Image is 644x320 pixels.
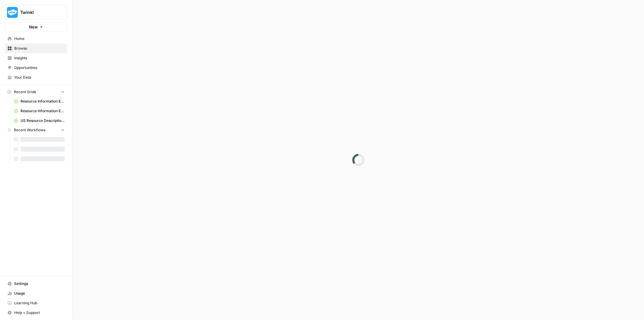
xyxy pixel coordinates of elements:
span: Resource Information Extraction Grid (1) [21,108,65,114]
a: Browse [5,44,67,53]
span: Your Data [14,75,65,80]
span: Settings [14,281,65,286]
span: Help + Support [14,310,65,315]
a: Usage [5,289,67,298]
button: Workspace: Twinkl [5,5,67,20]
a: Your Data [5,73,67,82]
a: Resource Information Extraction Grid (1) [11,106,67,116]
span: Browse [14,46,65,51]
span: Opportunities [14,65,65,70]
a: Settings [5,279,67,289]
span: Recent Grids [14,89,36,95]
span: New [29,24,38,30]
span: Usage [14,291,65,296]
a: US Resource Descriptions (1) [11,116,67,126]
span: Insights [14,55,65,61]
a: Opportunities [5,63,67,73]
a: Learning Hub [5,298,67,308]
a: Insights [5,53,67,63]
img: Twinkl Logo [7,7,18,18]
span: Resource Information Extraction and Descriptions [21,99,65,104]
span: Home [14,36,65,41]
span: US Resource Descriptions (1) [21,118,65,123]
span: Learning Hub [14,300,65,306]
a: Resource Information Extraction and Descriptions [11,96,67,106]
button: New [5,22,67,31]
a: Home [5,34,67,44]
button: Help + Support [5,308,67,318]
span: Recent Workflows [14,127,45,133]
button: Recent Workflows [5,126,67,135]
button: Recent Grids [5,87,67,96]
span: Twinkl [20,9,57,15]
